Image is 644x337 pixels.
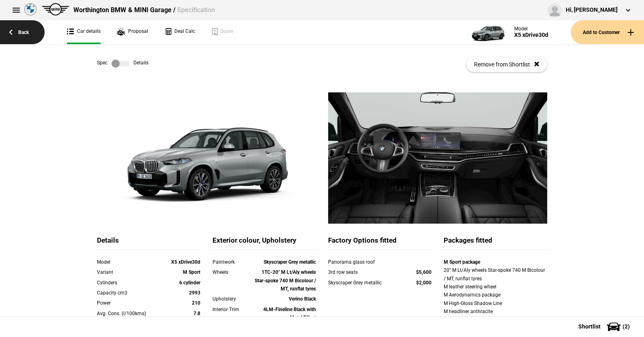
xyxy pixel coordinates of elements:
strong: 4LM-Fineline Black with Metal Effect [263,307,316,320]
strong: $5,600 [416,269,431,275]
div: Model [514,26,548,32]
a: Proposal [117,20,148,44]
div: Cylinders [97,279,159,287]
div: Worthington BMW & MINI Garage / [73,6,215,15]
a: Deal Calc [164,20,195,44]
strong: 6 cylinder [179,280,200,286]
strong: 1TC-20" M Lt/Aly wheels Star-spoke 740 M Bicolour / MT, runflat tyres [255,269,316,292]
img: bmw.png [24,3,36,15]
button: Add to Customer [571,20,644,44]
strong: 7.8 [193,311,200,316]
div: 20" M Lt/Aly wheels Star-spoke 740 M Bicolour / MT, runflat tyres M leather steering wheel M Aero... [444,266,547,324]
div: Wheels [213,268,254,276]
strong: Skyscraper Grey metallic [264,259,316,265]
div: Upholstery [213,295,254,303]
a: Car details [67,20,101,44]
button: Remove from Shortlist [466,57,547,72]
div: Spec Details [97,60,148,68]
div: Variant [97,268,159,276]
strong: M Sport [183,269,200,275]
strong: 210 [192,300,200,306]
img: mini.png [42,3,69,15]
div: X5 xDrive30d [514,32,548,38]
div: Hi, [PERSON_NAME] [566,6,618,14]
div: Paintwork [213,258,254,266]
span: ( 2 ) [623,324,630,329]
div: 3rd row seats [328,268,401,276]
div: Power [97,299,159,307]
div: Details [97,236,200,250]
div: Factory Options fitted [328,236,431,250]
div: Model [97,258,159,266]
div: Exterior colour, Upholstery [213,236,316,250]
strong: $2,000 [416,280,431,286]
strong: M Sport package [444,259,480,265]
div: Packages fitted [444,236,547,250]
div: Avg. Cons. (l/100kms) [97,309,159,318]
div: Panorama glass roof [328,258,401,266]
span: Shortlist [578,324,601,329]
div: Interior Trim [213,305,254,314]
strong: X5 xDrive30d [171,259,200,265]
div: Skyscraper Grey metallic [328,279,401,287]
strong: Verino Black [289,296,316,302]
span: Specification [177,6,215,14]
button: Shortlist(2) [566,316,644,337]
strong: 2993 [189,290,200,296]
div: Capacity cm3 [97,289,159,297]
